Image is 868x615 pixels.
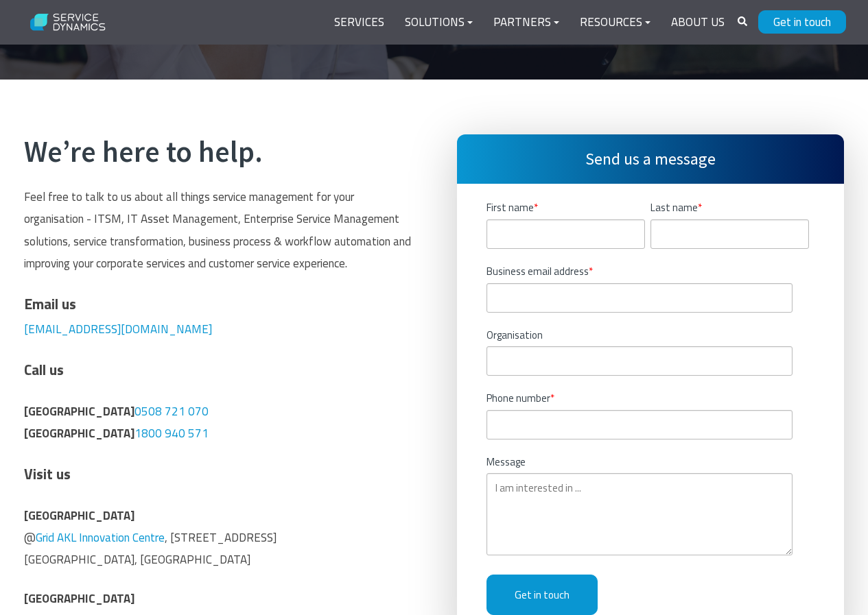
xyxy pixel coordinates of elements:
[36,529,165,546] a: Grid AKL Innovation Centre
[486,454,526,470] span: Message
[24,590,134,607] strong: [GEOGRAPHIC_DATA]
[395,6,483,39] a: Solutions
[483,6,570,39] a: Partners
[24,134,411,170] h2: We’re here to help.
[24,505,411,571] p: @ , [STREET_ADDRESS] [GEOGRAPHIC_DATA], [GEOGRAPHIC_DATA]
[324,6,395,39] a: Services
[24,359,64,381] span: Call us
[24,293,76,315] span: Email us
[24,424,134,442] strong: [GEOGRAPHIC_DATA]
[570,6,661,39] a: Resources
[24,402,134,420] span: [GEOGRAPHIC_DATA]
[486,327,543,343] span: Organisation
[324,6,735,39] div: Navigation Menu
[24,186,411,274] p: Feel free to talk to us about all things service management for your organisation - ITSM, IT Asse...
[486,263,589,279] span: Business email address
[24,320,212,338] a: [EMAIL_ADDRESS][DOMAIN_NAME]
[650,200,698,215] span: Last name
[486,200,534,215] span: First name
[661,6,735,39] a: About Us
[758,10,846,34] a: Get in touch
[134,402,209,420] a: 0508 721 070
[486,575,598,615] input: Get in touch
[486,390,550,406] span: Phone number
[457,134,844,184] h3: Send us a message
[23,5,114,40] img: Service Dynamics Logo - White
[134,424,209,442] a: 1800 940 571
[24,463,71,485] span: Visit us
[24,507,134,524] strong: [GEOGRAPHIC_DATA]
